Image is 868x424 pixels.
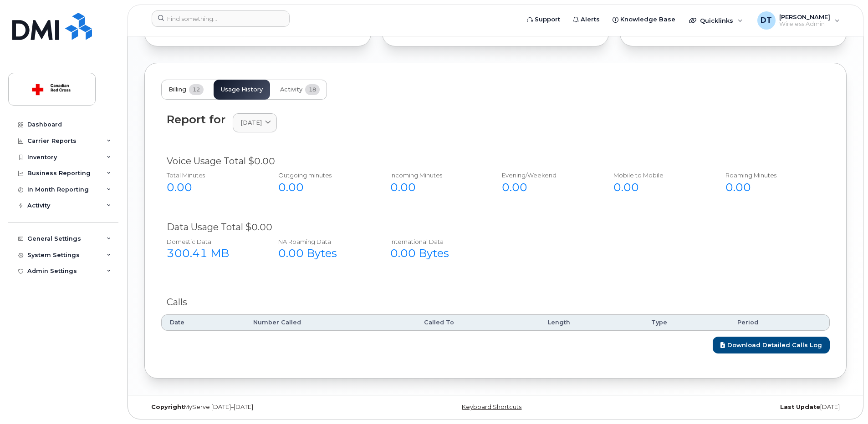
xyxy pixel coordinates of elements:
div: Voice Usage Total $0.00 [167,155,824,168]
span: Billing [168,86,186,93]
div: Outgoing minutes [278,171,370,180]
div: Mobile to Mobile [613,171,705,180]
div: [DATE] [613,404,847,411]
div: 0.00 Bytes [390,246,482,261]
span: Wireless Admin [779,20,830,28]
span: [PERSON_NAME] [779,13,830,20]
a: Download Detailed Calls Log [713,337,830,353]
th: Date [161,314,245,331]
span: Activity [280,86,302,93]
strong: Last Update [780,404,820,410]
span: DT [761,15,772,26]
div: 300.41 MB [167,246,258,261]
th: Number Called [245,314,416,331]
div: Incoming Minutes [390,171,482,180]
div: 0.00 [278,180,370,195]
div: Data Usage Total $0.00 [167,221,824,234]
div: International Data [390,237,482,246]
span: 12 [189,84,204,95]
span: [DATE] [240,118,262,127]
input: Find something... [152,10,290,27]
div: Domestic Data [167,237,258,246]
span: 18 [305,84,320,95]
span: Support [535,15,560,24]
th: Type [643,314,729,331]
div: Evening/Weekend [502,171,593,180]
div: 0.00 [167,180,258,195]
a: Keyboard Shortcuts [462,404,521,410]
span: Knowledge Base [620,15,675,24]
a: Support [521,10,567,29]
strong: Copyright [151,404,184,410]
th: Period [729,314,830,331]
th: Length [540,314,643,331]
div: Dragos Tudose [751,11,846,30]
div: 0.00 Bytes [278,246,370,261]
a: [DATE] [233,113,277,132]
div: Quicklinks [683,11,749,30]
div: 0.00 [613,180,705,195]
span: Quicklinks [700,17,733,24]
div: 0.00 [502,180,593,195]
div: Total Minutes [167,171,258,180]
div: Roaming Minutes [725,171,817,180]
div: Report for [167,113,225,126]
div: MyServe [DATE]–[DATE] [144,404,378,411]
div: NA Roaming Data [278,237,370,246]
a: Alerts [567,10,606,29]
div: 0.00 [725,180,817,195]
div: Calls [167,296,824,309]
div: 0.00 [390,180,482,195]
a: Knowledge Base [606,10,682,29]
span: Alerts [581,15,600,24]
th: Called To [416,314,540,331]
